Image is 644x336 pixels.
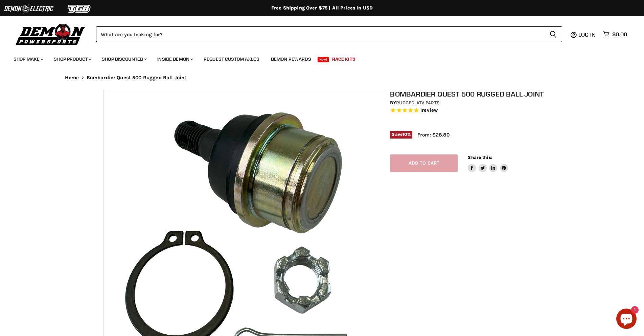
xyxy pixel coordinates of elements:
[468,155,492,160] span: Share this:
[390,99,544,107] div: by
[51,75,593,81] nav: Breadcrumbs
[600,29,630,39] a: $0.00
[199,52,264,66] a: Request Custom Axles
[51,5,593,11] div: Free Shipping Over $75 | All Prices In USD
[3,2,54,15] img: Demon Electric Logo 2
[544,26,562,42] button: Search
[87,75,187,81] span: Bombardier Quest 500 Rugged Ball Joint
[575,31,600,38] a: Log in
[417,132,450,138] span: From: $28.80
[612,31,627,38] span: $0.00
[390,131,412,139] span: Save %
[266,52,316,66] a: Demon Rewards
[578,31,596,38] span: Log in
[396,100,440,106] a: Rugged ATV Parts
[152,52,197,66] a: Inside Demon
[468,154,508,172] aside: Share this:
[420,107,438,113] span: 1 reviews
[614,309,639,331] inbox-online-store-chat: Shopify online store chat
[97,52,151,66] a: Shop Discounted
[96,26,544,42] input: Search
[49,52,95,66] a: Shop Product
[318,57,329,62] span: New!
[8,49,625,66] ul: Main menu
[390,107,544,114] span: Rated 5.0 out of 5 stars 1 reviews
[390,90,544,98] h1: Bombardier Quest 500 Rugged Ball Joint
[14,22,88,46] img: Demon Powersports
[327,52,361,66] a: Race Kits
[8,52,47,66] a: Shop Make
[402,132,407,137] span: 10
[422,107,438,113] span: review
[65,75,79,81] a: Home
[54,2,105,15] img: TGB Logo 2
[96,26,562,42] form: Product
